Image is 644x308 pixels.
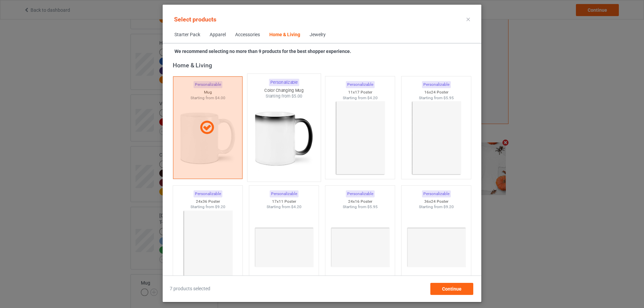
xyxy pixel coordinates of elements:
[325,95,395,101] div: Starting from
[346,81,375,88] div: Personalizable
[291,94,303,99] span: $5.00
[174,16,216,23] span: Select products
[248,87,321,93] div: Color Changing Mug
[170,286,210,292] span: 7 products selected
[401,89,471,95] div: 16x24 Poster
[194,190,222,197] div: Personalizable
[406,210,466,285] img: regular.jpg
[330,101,390,176] img: regular.jpg
[401,199,471,204] div: 36x24 Poster
[346,190,375,197] div: Personalizable
[422,190,451,197] div: Personalizable
[170,27,205,43] span: Starter Pack
[252,99,315,178] img: regular.jpg
[325,89,395,95] div: 11x17 Poster
[173,61,474,69] div: Home & Living
[422,81,451,88] div: Personalizable
[173,199,243,204] div: 24x36 Poster
[249,199,319,204] div: 17x11 Poster
[367,204,378,209] span: $5.95
[325,199,395,204] div: 24x16 Poster
[249,204,319,210] div: Starting from
[174,49,351,54] strong: We recommend selecting no more than 9 products for the best shopper experience.
[210,32,226,38] div: Apparel
[215,204,225,209] span: $9.20
[235,32,260,38] div: Accessories
[430,283,473,295] div: Continue
[442,286,462,292] span: Continue
[367,96,378,100] span: $4.20
[401,204,471,210] div: Starting from
[401,95,471,101] div: Starting from
[325,204,395,210] div: Starting from
[443,96,454,100] span: $5.95
[406,101,466,176] img: regular.jpg
[310,32,326,38] div: Jewelry
[270,190,299,197] div: Personalizable
[269,32,300,38] div: Home & Living
[443,204,454,209] span: $9.20
[254,210,314,285] img: regular.jpg
[178,210,238,285] img: regular.jpg
[269,79,299,86] div: Personalizable
[291,204,302,209] span: $4.20
[248,94,321,99] div: Starting from
[173,204,243,210] div: Starting from
[330,210,390,285] img: regular.jpg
